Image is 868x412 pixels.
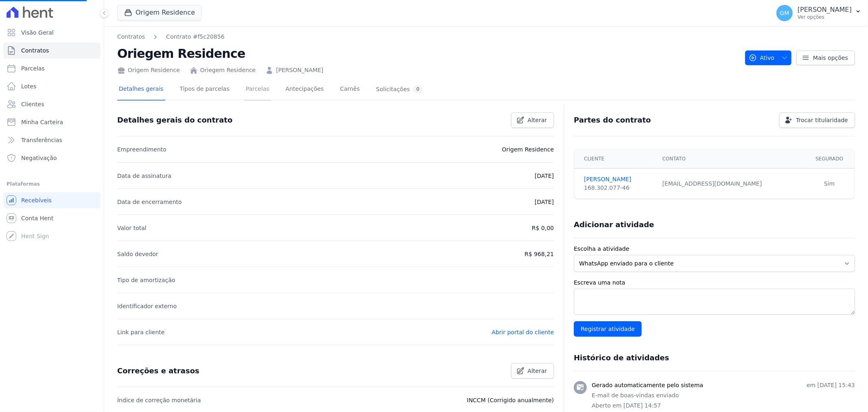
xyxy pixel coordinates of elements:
a: Mais opções [796,50,855,65]
span: Alterar [528,367,547,375]
a: Contrato #f5c20856 [166,33,224,41]
p: [DATE] [535,171,554,181]
a: Minha Carteira [3,114,101,130]
a: Contratos [117,33,145,41]
p: Data de assinatura [117,171,171,181]
h3: Histórico de atividades [574,353,669,363]
span: Recebíveis [21,196,52,204]
h3: Partes do contrato [574,115,651,125]
p: R$ 968,21 [525,249,554,259]
span: Conta Hent [21,214,53,222]
p: R$ 0,00 [532,223,554,233]
a: Contratos [3,42,101,59]
p: Origem Residence [502,145,554,154]
span: Parcelas [21,64,45,72]
p: INCCM (Corrigido anualmente) [467,395,554,405]
div: 168.302.077-46 [584,184,652,192]
p: Aberto em [DATE] 14:57 [592,401,855,410]
span: Alterar [528,116,547,124]
button: Ativo [745,50,792,65]
div: Origem Residence [117,66,180,75]
label: Escreva uma nota [574,278,855,287]
p: Índice de correção monetária [117,395,201,405]
span: Transferências [21,136,62,144]
a: Transferências [3,132,101,148]
a: [PERSON_NAME] [584,175,652,184]
a: Solicitações0 [374,79,424,101]
span: Visão Geral [21,28,54,37]
button: GM [PERSON_NAME] Ver opções [770,2,868,24]
h3: Detalhes gerais do contrato [117,115,232,125]
p: Tipo de amortização [117,275,175,285]
p: Identificador externo [117,301,177,311]
input: Registrar atividade [574,321,642,337]
span: Minha Carteira [21,118,63,126]
span: Lotes [21,82,37,90]
p: Saldo devedor [117,249,158,259]
a: Negativação [3,150,101,166]
a: Tipos de parcelas [178,79,231,101]
div: 0 [413,85,423,93]
div: Plataformas [7,179,97,189]
a: [PERSON_NAME] [276,66,323,75]
div: [EMAIL_ADDRESS][DOMAIN_NAME] [662,180,800,188]
span: Clientes [21,100,44,108]
a: Clientes [3,96,101,112]
p: em [DATE] 15:43 [807,381,855,390]
span: GM [780,10,789,16]
a: Oriegem Residence [200,66,256,75]
p: [PERSON_NAME] [798,6,852,14]
label: Escolha a atividade [574,245,855,253]
span: Contratos [21,46,49,55]
span: Mais opções [813,54,848,62]
h3: Correções e atrasos [117,366,199,376]
nav: Breadcrumb [117,33,225,41]
a: Visão Geral [3,24,101,41]
nav: Breadcrumb [117,33,739,41]
a: Alterar [511,112,554,128]
p: E-mail de boas-vindas enviado [592,391,855,400]
a: Conta Hent [3,210,101,226]
p: Link para cliente [117,327,164,337]
a: Detalhes gerais [117,79,165,101]
p: [DATE] [535,197,554,207]
a: Lotes [3,78,101,94]
a: Parcelas [244,79,271,101]
td: Sim [804,169,855,199]
span: Trocar titularidade [796,116,848,124]
h3: Gerado automaticamente pelo sistema [592,381,703,390]
p: Valor total [117,223,146,233]
h2: Oriegem Residence [117,44,739,63]
button: Origem Residence [117,5,202,20]
a: Alterar [511,363,554,379]
p: Data de encerramento [117,197,182,207]
span: Negativação [21,154,57,162]
th: Contato [658,149,805,169]
div: Solicitações [376,85,423,93]
a: Abrir portal do cliente [492,329,554,335]
a: Antecipações [284,79,326,101]
h3: Adicionar atividade [574,220,654,230]
a: Recebíveis [3,192,101,208]
span: Ativo [749,50,775,65]
th: Segurado [804,149,855,169]
p: Empreendimento [117,145,166,154]
a: Parcelas [3,60,101,77]
th: Cliente [574,149,657,169]
a: Carnês [338,79,361,101]
a: Trocar titularidade [779,112,855,128]
p: Ver opções [798,14,852,20]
